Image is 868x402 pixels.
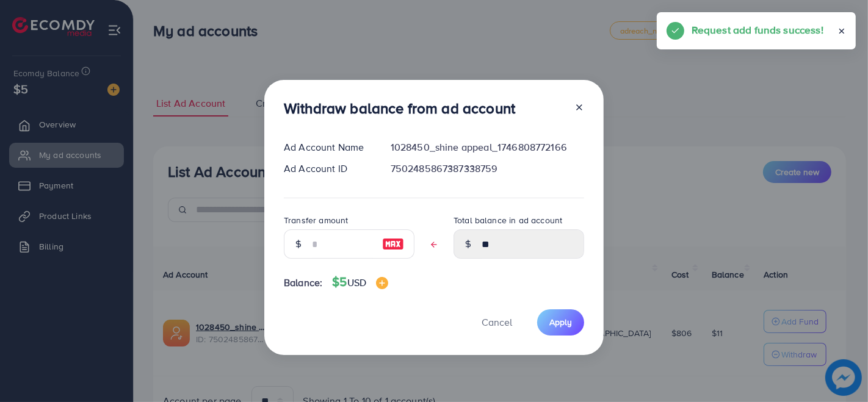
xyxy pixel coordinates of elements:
button: Apply [537,309,584,336]
div: 7502485867387338759 [381,162,594,176]
span: Balance: [284,276,322,290]
span: Cancel [482,315,512,329]
h3: Withdraw balance from ad account [284,99,515,117]
div: Ad Account Name [274,140,381,154]
label: Transfer amount [284,214,348,226]
label: Total balance in ad account [454,214,562,226]
h5: Request add funds success! [692,22,823,38]
span: Apply [549,316,572,328]
span: USD [347,276,366,289]
h4: $5 [332,275,388,290]
img: image [376,277,388,289]
div: 1028450_shine appeal_1746808772166 [381,140,594,154]
img: image [382,237,404,251]
div: Ad Account ID [274,162,381,176]
button: Cancel [466,309,527,336]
